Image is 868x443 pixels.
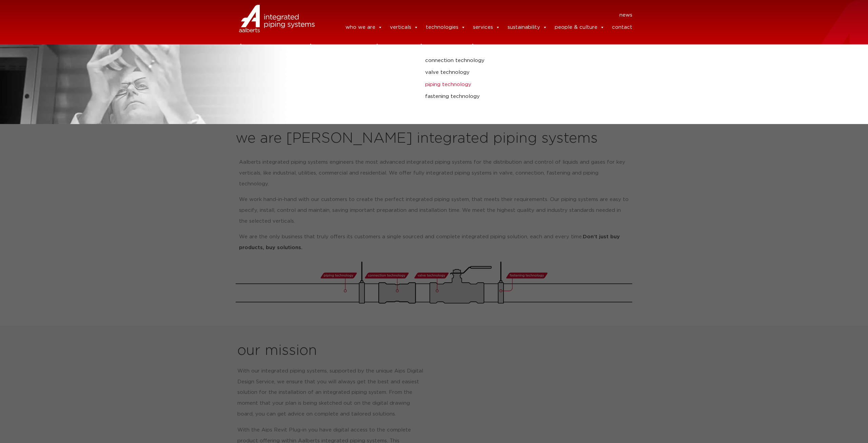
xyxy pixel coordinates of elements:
a: sustainability [508,21,547,34]
a: technologies [426,21,466,34]
a: news [619,10,632,21]
a: fastening technology [425,92,751,101]
p: We work hand-in-hand with our customers to create the perfect integrated piping system, that meet... [239,194,629,227]
a: valve technology [425,68,751,77]
a: people & culture [555,21,605,34]
p: With our integrated piping systems, supported by the unique Aips Digital Design Service, we ensur... [237,366,426,420]
p: We are the only business that truly offers its customers a single sourced and complete integrated... [239,231,629,253]
h2: our mission [237,343,436,359]
p: Aalberts integrated piping systems engineers the most advanced integrated piping systems for the ... [239,157,629,189]
nav: Menu [324,10,632,21]
a: connection technology [425,56,751,65]
a: verticals [390,21,418,34]
a: contact [612,21,632,34]
h2: we are [PERSON_NAME] integrated piping systems [236,130,632,147]
a: services [473,21,500,34]
a: who we are [346,21,382,34]
a: piping technology [425,80,751,89]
